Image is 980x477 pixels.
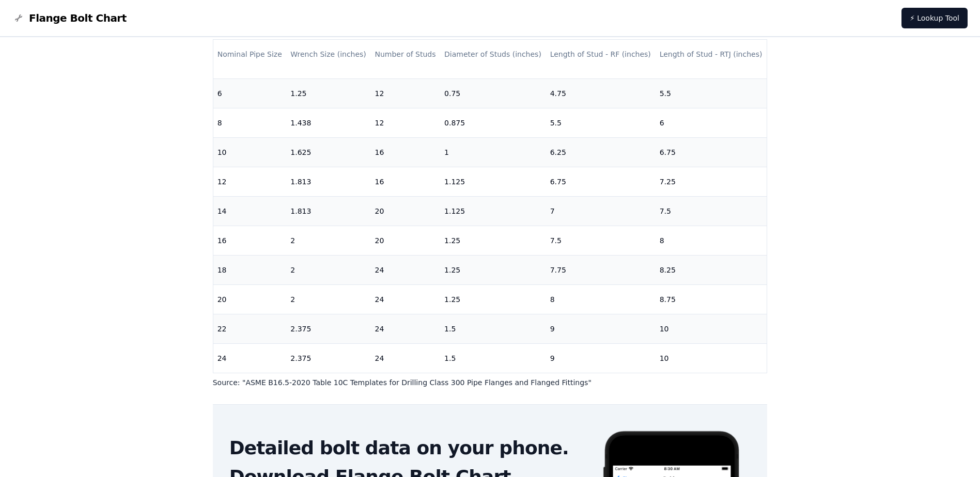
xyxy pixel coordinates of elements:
td: 8.75 [656,284,767,314]
td: 24 [370,314,440,343]
td: 1.25 [286,78,370,108]
td: 22 [213,314,287,343]
a: ⚡ Lookup Tool [901,8,968,28]
td: 16 [370,137,440,167]
td: 20 [370,226,440,255]
th: Length of Stud - RTJ (inches) [656,40,767,69]
td: 2.375 [286,314,370,343]
th: Length of Stud - RF (inches) [546,40,656,69]
th: Nominal Pipe Size [213,40,287,69]
td: 2 [286,284,370,314]
td: 1.438 [286,108,370,137]
td: 1.25 [440,255,546,284]
td: 10 [213,137,287,167]
td: 8.25 [656,255,767,284]
h2: Detailed bolt data on your phone. [229,438,585,458]
p: Source: " ASME B16.5-2020 Table 10C Templates for Drilling Class 300 Pipe Flanges and Flanged Fit... [213,377,768,388]
td: 0.75 [440,78,546,108]
td: 18 [213,255,287,284]
td: 14 [213,196,287,226]
th: Wrench Size (inches) [286,40,370,69]
span: Flange Bolt Chart [29,11,127,25]
td: 20 [370,196,440,226]
td: 8 [656,226,767,255]
td: 1 [440,137,546,167]
td: 24 [370,284,440,314]
a: Flange Bolt Chart LogoFlange Bolt Chart [12,11,127,25]
td: 7 [546,196,656,226]
td: 2 [286,226,370,255]
td: 12 [370,108,440,137]
td: 2.375 [286,343,370,373]
td: 12 [370,78,440,108]
td: 24 [213,343,287,373]
td: 10 [656,343,767,373]
td: 4.75 [546,78,656,108]
td: 20 [213,284,287,314]
td: 9 [546,343,656,373]
th: Number of Studs [370,40,440,69]
td: 7.25 [656,167,767,196]
td: 5.5 [656,78,767,108]
td: 1.5 [440,343,546,373]
td: 9 [546,314,656,343]
td: 8 [213,108,287,137]
td: 6.75 [546,167,656,196]
td: 10 [656,314,767,343]
td: 7.75 [546,255,656,284]
th: Diameter of Studs (inches) [440,40,546,69]
td: 7.5 [656,196,767,226]
td: 1.25 [440,284,546,314]
td: 1.5 [440,314,546,343]
td: 1.125 [440,167,546,196]
td: 6.25 [546,137,656,167]
td: 2 [286,255,370,284]
td: 6 [656,108,767,137]
td: 1.813 [286,167,370,196]
td: 16 [370,167,440,196]
td: 16 [213,226,287,255]
td: 24 [370,343,440,373]
td: 0.875 [440,108,546,137]
td: 1.125 [440,196,546,226]
td: 1.813 [286,196,370,226]
td: 5.5 [546,108,656,137]
img: Flange Bolt Chart Logo [12,12,25,24]
td: 1.625 [286,137,370,167]
td: 6 [213,78,287,108]
td: 1.25 [440,226,546,255]
td: 24 [370,255,440,284]
td: 6.75 [656,137,767,167]
td: 12 [213,167,287,196]
td: 8 [546,284,656,314]
td: 7.5 [546,226,656,255]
